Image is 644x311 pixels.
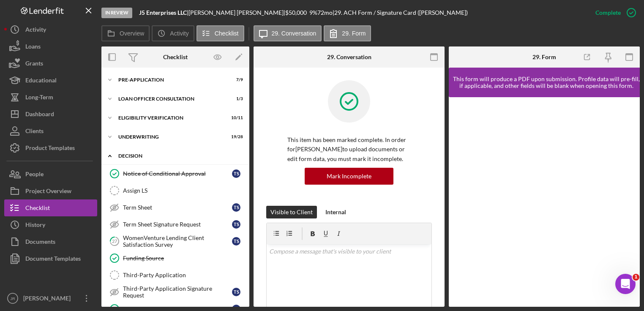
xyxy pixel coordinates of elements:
div: Eligibility Verification [118,115,222,120]
div: 7 / 9 [228,77,243,82]
div: Documents [25,233,55,252]
div: Visible to Client [270,206,313,218]
div: 72 mo [317,9,333,16]
button: Activity [152,25,194,41]
div: Internal [325,206,346,218]
div: T S [232,203,240,212]
text: JR [10,296,15,301]
label: Activity [170,30,188,37]
div: Assign LS [123,187,245,194]
div: [PERSON_NAME] [21,290,76,309]
div: Funding Source [123,255,245,262]
div: 10 / 11 [228,115,243,120]
label: 29. Form [342,30,366,37]
div: Term Sheet Signature Request [123,221,232,228]
div: 29. Form [532,54,556,60]
div: Complete [595,4,621,21]
button: Overview [101,25,150,41]
button: Documents [4,233,97,250]
button: Internal [321,206,350,218]
div: Underwriting [118,134,222,139]
div: | [139,9,188,16]
span: 1 [633,274,639,281]
button: Document Templates [4,250,97,267]
iframe: Lenderfit form [457,106,632,298]
button: Project Overview [4,183,97,199]
a: Funding Source [106,250,245,267]
div: | 29. ACH Form / Signature Card ([PERSON_NAME]) [333,9,468,16]
div: T S [232,288,240,296]
div: In Review [101,8,132,18]
div: [PERSON_NAME] [PERSON_NAME] | [188,9,285,16]
div: History [25,216,45,235]
button: 29. Form [324,25,371,41]
iframe: Intercom live chat [615,274,636,294]
div: Checklist [163,54,188,60]
a: Term Sheet Signature RequestTS [106,216,245,233]
div: Checklist [25,199,50,218]
button: History [4,216,97,233]
div: 29. Conversation [327,54,371,60]
button: JR[PERSON_NAME] [4,290,97,307]
a: Third-Party Application [106,267,245,284]
b: J5 Enterprises LLC [139,9,187,16]
tspan: 27 [112,238,117,244]
div: Third-Party Application Signature Request [123,285,232,299]
div: T S [232,169,240,178]
a: Third-Party Application Signature RequestTS [106,284,245,300]
p: This item has been marked complete. In order for [PERSON_NAME] to upload documents or edit form d... [287,135,411,164]
button: 29. Conversation [254,25,322,41]
div: Term Sheet [123,204,232,211]
button: Mark Incomplete [305,168,393,185]
div: Project Overview [25,183,71,202]
div: Mark Incomplete [327,168,371,185]
div: 9 % [309,9,317,16]
a: Notice of Conditional ApprovalTS [106,165,245,182]
div: Loan Officer Consultation [118,96,222,101]
a: Assign LS [106,182,245,199]
div: Notice of Conditional Approval [123,170,232,177]
div: T S [232,220,240,229]
label: Overview [120,30,144,37]
a: 27WomenVenture Lending Client Satisfaction SurveyTS [106,233,245,250]
label: 29. Conversation [272,30,317,37]
div: This form will produce a PDF upon submission. Profile data will pre-fill, if applicable, and othe... [453,76,640,89]
a: Term SheetTS [106,199,245,216]
label: Checklist [215,30,239,37]
div: WomenVenture Lending Client Satisfaction Survey [123,235,232,248]
div: Document Templates [25,250,81,269]
button: Visible to Client [266,206,317,218]
button: Complete [587,4,640,21]
div: $50,000 [285,9,309,16]
a: Checklist [4,199,97,216]
div: 1 / 3 [228,96,243,101]
div: 19 / 28 [228,134,243,139]
div: Pre-Application [118,77,222,82]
